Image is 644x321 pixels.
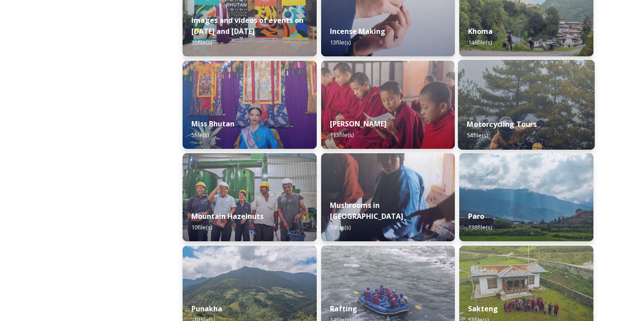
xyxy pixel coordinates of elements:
strong: [PERSON_NAME] [330,119,387,129]
span: 54 file(s) [467,131,488,139]
img: Mongar%2520and%2520Dametshi%2520110723%2520by%2520Amp%2520Sripimanwat-9.jpg [321,61,455,149]
span: 35 file(s) [191,38,212,46]
strong: Paro [468,211,484,221]
strong: Rafting [330,304,357,314]
strong: Motorcycling Tours [467,119,537,129]
span: 13 file(s) [330,38,351,46]
img: Miss%2520Bhutan%2520Tashi%2520Choden%25205.jpg [183,61,317,149]
strong: Incense Making [330,26,385,36]
strong: Miss Bhutan [191,119,234,129]
img: By%2520Leewang%2520Tobgay%252C%2520President%252C%2520The%2520Badgers%2520Motorcycle%2520Club%252... [458,60,595,150]
img: Paro%2520050723%2520by%2520Amp%2520Sripimanwat-20.jpg [459,153,593,241]
strong: Punakha [191,304,222,314]
span: 136 file(s) [468,223,492,231]
img: WattBryan-20170720-0740-P50.jpg [183,153,317,241]
strong: Khoma [468,26,493,36]
span: 19 file(s) [330,223,351,231]
span: 5 file(s) [191,131,209,139]
span: 113 file(s) [330,131,354,139]
strong: Sakteng [468,304,498,314]
strong: Mountain Hazelnuts [191,211,263,221]
img: _SCH7798.jpg [321,153,455,241]
strong: Images and videos of events on [DATE] and [DATE] [191,15,304,36]
span: 146 file(s) [468,38,492,46]
span: 10 file(s) [191,223,212,231]
strong: Mushrooms in [GEOGRAPHIC_DATA] [330,200,403,221]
